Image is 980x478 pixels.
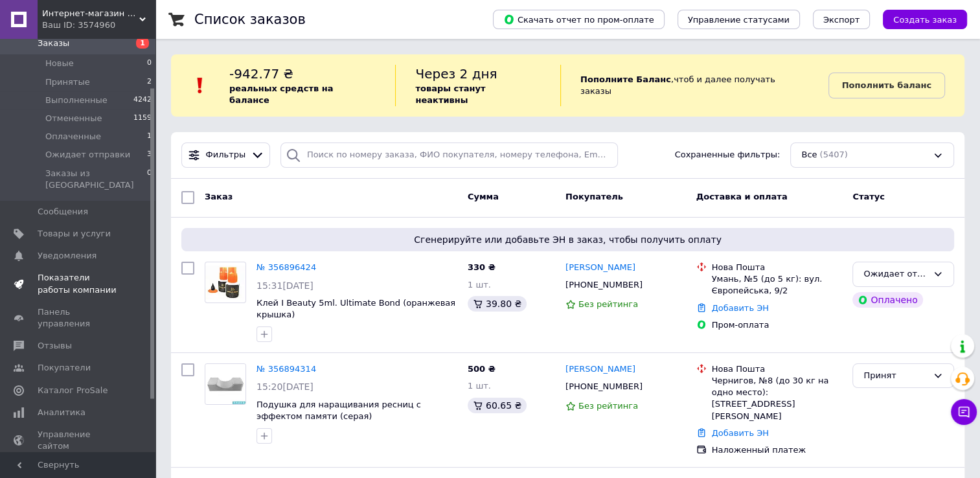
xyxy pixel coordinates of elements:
[852,292,922,308] div: Оплачено
[45,113,102,124] span: Отмененные
[280,142,618,168] input: Поиск по номеру заказа, ФИО покупателя, номеру телефона, Email, номеру накладной
[45,168,147,191] span: Заказы из [GEOGRAPHIC_DATA]
[38,272,120,295] span: Показатели работы компании
[229,66,293,82] span: -942.77 ₴
[468,192,499,201] span: Сумма
[712,273,843,297] div: Умань, №5 (до 5 кг): вул. Європейська, 9/2
[823,15,860,25] span: Экспорт
[38,250,97,262] span: Уведомления
[147,149,152,161] span: 3
[813,10,870,29] button: Экспорт
[147,131,152,142] span: 1
[712,444,843,456] div: Наложенный платеж
[45,149,130,161] span: Ожидает отправки
[45,76,90,88] span: Принятые
[147,168,152,191] span: 0
[560,65,828,106] div: , чтоб и далее получать заказы
[415,66,497,82] span: Через 2 дня
[688,15,790,25] span: Управление статусами
[563,277,645,293] div: [PHONE_NUMBER]
[565,192,623,201] span: Покупатель
[493,10,665,29] button: Скачать отчет по пром-оплате
[951,399,977,425] button: Чат с покупателем
[563,378,645,395] div: [PHONE_NUMBER]
[133,113,152,124] span: 1159
[256,298,455,320] a: Клей I Beauty 5ml. Ultimate Bond (оранжевая крышка)
[696,192,788,201] span: Доставка и оплата
[870,14,967,24] a: Создать заказ
[468,280,491,290] span: 1 шт.
[38,206,88,218] span: Сообщения
[194,12,306,27] h1: Список заказов
[229,84,333,105] b: реальных средств на балансе
[415,84,485,105] b: товары станут неактивны
[45,131,101,142] span: Оплаченные
[45,58,74,69] span: Новые
[205,266,245,299] img: Фото товару
[205,192,233,201] span: Заказ
[712,375,843,422] div: Чернигов, №8 (до 30 кг на одно место): [STREET_ADDRESS][PERSON_NAME]
[503,14,654,25] span: Скачать отчет по пром-оплате
[136,38,149,49] span: 1
[578,401,638,411] span: Без рейтинга
[205,262,246,303] a: Фото товару
[565,363,635,376] a: [PERSON_NAME]
[565,262,635,274] a: [PERSON_NAME]
[38,407,85,418] span: Аналитика
[863,369,928,383] div: Принят
[893,15,957,25] span: Создать заказ
[147,58,152,69] span: 0
[205,364,245,404] img: Фото товару
[580,74,671,84] b: Пополните Баланс
[187,233,949,246] span: Сгенерируйте или добавьте ЭН в заказ, чтобы получить оплату
[256,280,313,291] span: 15:31[DATE]
[468,296,527,312] div: 39.80 ₴
[852,192,885,201] span: Статус
[42,19,155,31] div: Ваш ID: 3574960
[578,299,638,309] span: Без рейтинга
[38,38,69,49] span: Заказы
[205,363,246,405] a: Фото товару
[801,149,817,161] span: Все
[712,319,843,331] div: Пром-оплата
[712,428,769,438] a: Добавить ЭН
[147,76,152,88] span: 2
[819,150,847,159] span: (5407)
[468,364,496,374] span: 500 ₴
[678,10,800,29] button: Управление статусами
[190,76,210,95] img: :exclamation:
[863,267,928,281] div: Ожидает отправки
[712,363,843,375] div: Нова Пошта
[256,364,316,374] a: № 356894314
[38,429,120,452] span: Управление сайтом
[842,80,931,90] b: Пополнить баланс
[883,10,967,29] button: Создать заказ
[133,95,152,106] span: 4242
[256,400,421,422] a: Подушка для наращивания ресниц с эффектом памяти (серая)
[828,73,945,98] a: Пополнить баланс
[256,262,316,272] a: № 356896424
[38,385,108,396] span: Каталог ProSale
[468,381,491,391] span: 1 шт.
[38,228,111,240] span: Товары и услуги
[38,362,91,374] span: Покупатели
[256,381,313,392] span: 15:20[DATE]
[38,340,72,352] span: Отзывы
[712,303,769,313] a: Добавить ЭН
[38,306,120,330] span: Панель управления
[45,95,108,106] span: Выполненные
[468,262,496,272] span: 330 ₴
[675,149,781,161] span: Сохраненные фильтры:
[206,149,246,161] span: Фильтры
[42,8,139,19] span: Интернет-магазин материалов KupiPatch.ua
[712,262,843,273] div: Нова Пошта
[468,398,527,413] div: 60.65 ₴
